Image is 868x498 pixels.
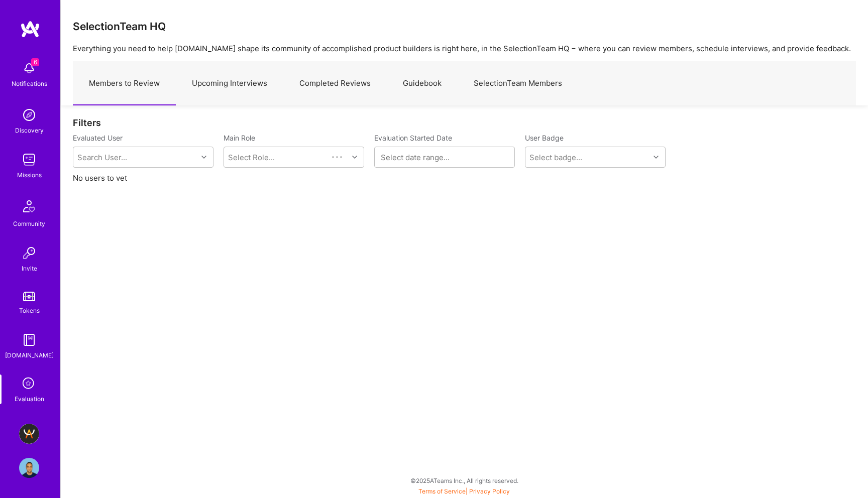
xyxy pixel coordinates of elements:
p: Everything you need to help [DOMAIN_NAME] shape its community of accomplished product builders is... [73,43,856,54]
i: icon Chevron [654,155,659,160]
a: Terms of Service [418,487,466,495]
label: Evaluation Started Date [374,133,515,143]
div: Select badge... [529,152,582,163]
span: 6 [31,58,39,66]
input: Select date range... [381,152,508,162]
a: Upcoming Interviews [176,62,283,105]
div: Notifications [12,78,47,89]
div: [DOMAIN_NAME] [5,350,54,360]
i: icon Chevron [352,155,357,160]
label: Main Role [224,133,364,143]
a: Guidebook [387,62,458,105]
img: discovery [19,105,39,125]
img: teamwork [19,150,39,170]
i: icon SelectionTeam [20,375,39,394]
a: Privacy Policy [469,487,510,495]
img: guide book [19,330,39,350]
label: Evaluated User [73,133,213,143]
div: Select Role... [228,152,275,163]
a: SelectionTeam Members [458,62,578,105]
img: logo [20,20,40,38]
div: Missions [17,170,42,180]
img: Community [17,194,41,218]
div: Discovery [15,125,44,136]
a: A.Team - Grow A.Team's Community & Demand [17,424,42,444]
div: © 2025 ATeams Inc., All rights reserved. [60,468,868,493]
img: tokens [23,292,35,301]
i: icon Chevron [201,155,206,160]
div: Filters [73,117,856,128]
div: Invite [22,263,37,274]
h3: SelectionTeam HQ [73,20,166,33]
div: Search User... [77,152,127,163]
a: Members to Review [73,62,176,105]
div: Tokens [19,305,40,316]
img: bell [19,58,39,78]
a: Completed Reviews [283,62,387,105]
label: User Badge [525,133,564,143]
div: Community [13,218,45,229]
span: | [418,487,510,495]
img: A.Team - Grow A.Team's Community & Demand [19,424,39,444]
img: Invite [19,243,39,263]
div: Evaluation [15,394,44,404]
div: No users to vet [61,105,868,207]
a: User Avatar [17,458,42,478]
img: User Avatar [19,458,39,478]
